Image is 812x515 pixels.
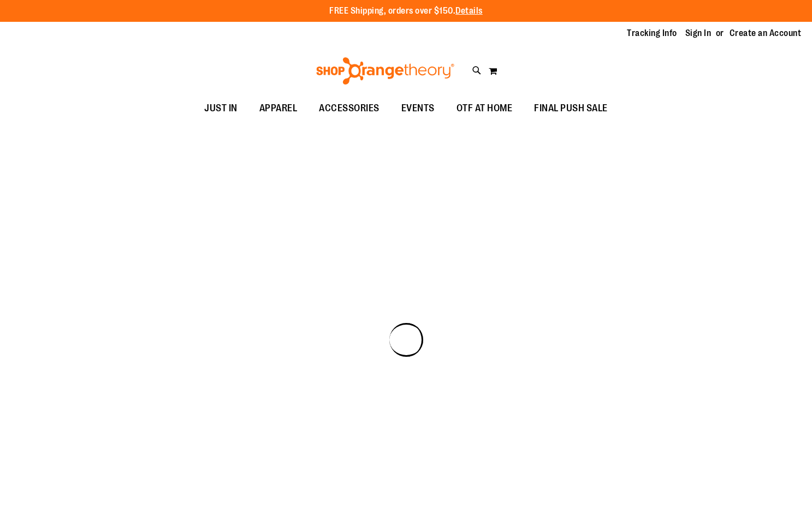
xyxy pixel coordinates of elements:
[523,96,619,121] a: FINAL PUSH SALE
[455,6,483,16] a: Details
[730,27,802,39] a: Create an Account
[308,96,390,121] a: ACCESSORIES
[193,96,248,121] a: JUST IN
[685,27,712,39] a: Sign In
[446,96,524,121] a: OTF AT HOME
[248,96,309,121] a: APPAREL
[627,27,677,39] a: Tracking Info
[204,96,238,121] span: JUST IN
[534,96,608,121] span: FINAL PUSH SALE
[401,96,435,121] span: EVENTS
[390,96,446,121] a: EVENTS
[319,96,380,121] span: ACCESSORIES
[259,96,298,121] span: APPAREL
[315,57,456,85] img: Shop Orangetheory
[329,5,483,17] p: FREE Shipping, orders over $150.
[457,96,513,121] span: OTF AT HOME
